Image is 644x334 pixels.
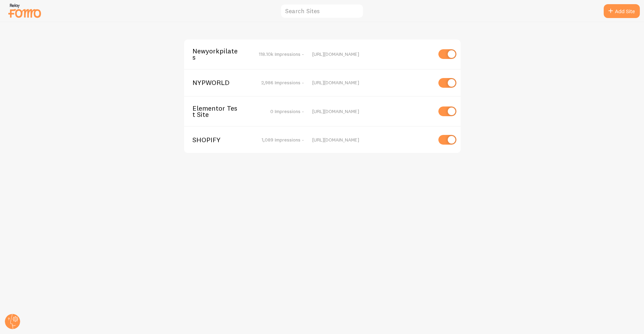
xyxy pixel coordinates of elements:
[312,137,432,143] div: [URL][DOMAIN_NAME]
[261,79,304,86] span: 2,986 Impressions -
[262,137,304,143] span: 1,089 Impressions -
[192,48,248,61] span: Newyorkpilates
[192,79,248,86] span: NYPWORLD
[312,51,432,57] div: [URL][DOMAIN_NAME]
[259,51,304,57] span: 118.10k Impressions -
[312,108,432,114] div: [URL][DOMAIN_NAME]
[312,79,432,86] div: [URL][DOMAIN_NAME]
[7,2,42,19] img: fomo-relay-logo-orange.svg
[192,105,248,118] span: Elementor Test Site
[270,108,304,114] span: 0 Impressions -
[192,137,248,143] span: SHOPIFY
